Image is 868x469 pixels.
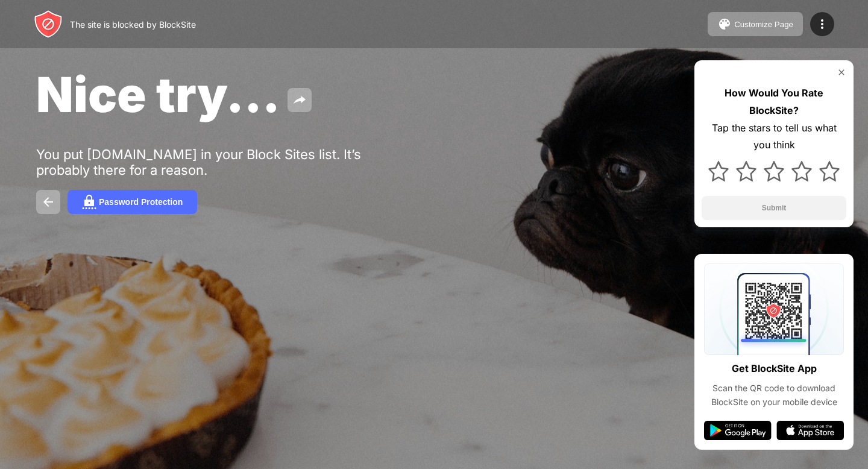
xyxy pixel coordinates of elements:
img: star.svg [764,161,784,181]
img: star.svg [819,161,840,181]
img: menu-icon.svg [815,17,829,31]
img: pallet.svg [717,17,732,31]
img: header-logo.svg [34,10,63,39]
div: Scan the QR code to download BlockSite on your mobile device [704,382,844,409]
img: back.svg [41,195,55,209]
img: star.svg [708,161,729,181]
div: You put [DOMAIN_NAME] in your Block Sites list. It’s probably there for a reason. [36,146,409,178]
img: app-store.svg [776,421,844,440]
div: How Would You Rate BlockSite? [702,84,846,119]
img: qrcode.svg [704,263,844,355]
img: share.svg [292,93,307,107]
div: Password Protection [99,197,183,207]
img: star.svg [791,161,812,181]
div: The site is blocked by BlockSite [70,19,196,30]
div: Get BlockSite App [732,360,817,377]
img: star.svg [736,161,756,181]
img: password.svg [82,195,96,209]
button: Customize Page [708,12,803,36]
img: google-play.svg [704,421,772,440]
img: rate-us-close.svg [837,68,846,77]
span: Nice try... [36,65,280,124]
button: Password Protection [68,190,197,214]
div: Customize Page [734,20,793,29]
div: Tap the stars to tell us what you think [702,119,846,154]
button: Submit [702,196,846,220]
